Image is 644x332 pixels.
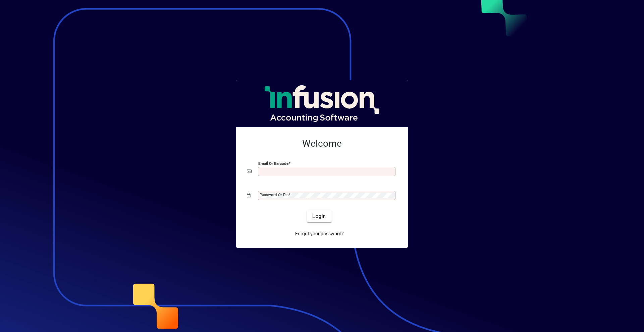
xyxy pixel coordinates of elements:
[307,210,331,222] button: Login
[247,138,397,149] h2: Welcome
[292,228,346,240] a: Forgot your password?
[312,213,326,220] span: Login
[295,230,344,237] span: Forgot your password?
[260,192,288,197] mat-label: Password or Pin
[258,161,288,166] mat-label: Email or Barcode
